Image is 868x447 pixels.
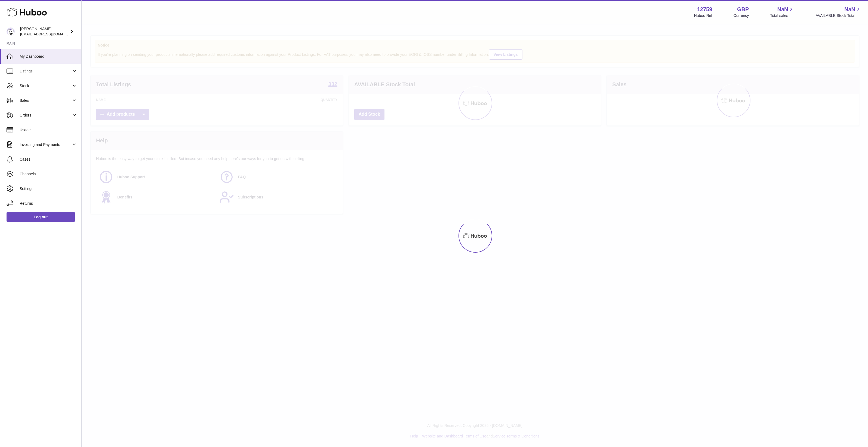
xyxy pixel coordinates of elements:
span: My Dashboard [20,54,77,59]
span: Stock [20,83,72,88]
span: Listings [20,69,72,74]
span: Cases [20,157,77,162]
span: Orders [20,113,72,118]
span: NaN [777,6,788,13]
a: NaN AVAILABLE Stock Total [815,6,861,18]
div: Currency [734,13,749,18]
span: [EMAIL_ADDRESS][DOMAIN_NAME] [20,32,80,36]
span: Invoicing and Payments [20,142,72,147]
span: Settings [20,186,77,191]
strong: 12759 [697,6,712,13]
span: AVAILABLE Stock Total [815,13,861,18]
span: Sales [20,98,72,103]
strong: GBP [737,6,749,13]
span: Total sales [770,13,794,18]
div: Huboo Ref [694,13,712,18]
img: internalAdmin-12759@internal.huboo.com [7,27,15,36]
span: Returns [20,201,77,206]
a: Log out [7,212,75,222]
span: Channels [20,172,77,177]
a: NaN Total sales [770,6,794,18]
div: [PERSON_NAME] [20,26,69,37]
span: Usage [20,127,77,133]
span: NaN [844,6,855,13]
